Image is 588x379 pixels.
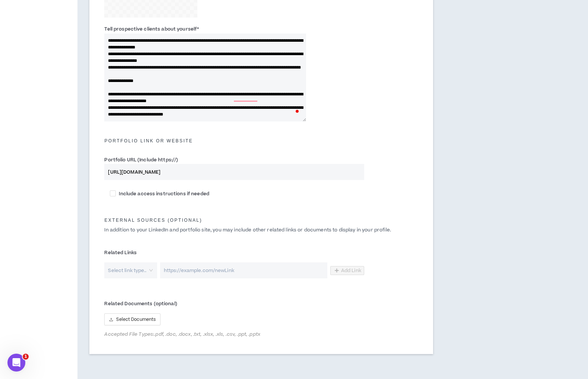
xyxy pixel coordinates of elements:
span: upload [109,318,113,322]
h5: Portfolio Link or Website [99,138,424,143]
span: Related Links [104,249,137,256]
label: Portfolio URL (Include https://) [104,154,178,166]
input: Portfolio URL [104,164,364,180]
iframe: Intercom live chat [7,354,25,372]
button: uploadSelect Documents [104,313,160,325]
label: Tell prospective clients about yourself [104,23,199,35]
span: Related Documents (optional) [104,300,177,307]
button: Add Link [330,266,364,275]
span: Select Documents [116,316,156,323]
textarea: To enrich screen reader interactions, please activate Accessibility in Grammarly extension settings [104,34,306,121]
h5: External Sources (optional) [99,218,424,223]
span: 1 [23,354,29,360]
input: https://example.com/newLink [160,262,327,278]
span: Include access instructions if needed [116,190,212,197]
span: Accepted File Types: .pdf, .doc, .docx, .txt, .xlsx, .xls, .csv, .ppt, .pptx [104,331,364,337]
span: In addition to your LinkedIn and portfolio site, you may include other related links or documents... [104,227,391,233]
